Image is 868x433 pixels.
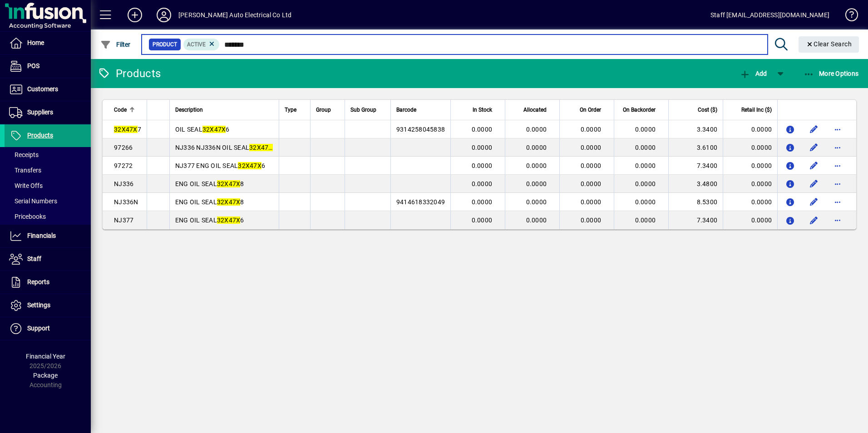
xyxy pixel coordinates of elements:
[114,198,138,206] span: NJ336N
[580,105,601,115] span: On Order
[635,216,656,224] span: 0.0000
[5,78,91,101] a: Customers
[396,126,445,133] span: 9314258045838
[187,41,206,48] span: Active
[316,105,331,115] span: Group
[5,32,91,54] a: Home
[217,216,241,224] em: 32X47X
[9,151,39,158] span: Receipts
[114,216,133,224] span: NJ377
[526,162,547,169] span: 0.0000
[807,158,821,173] button: Edit
[830,122,845,137] button: More options
[523,105,547,115] span: Allocated
[581,126,602,133] span: 0.0000
[710,8,829,22] div: Staff [EMAIL_ADDRESS][DOMAIN_NAME]
[801,65,861,82] button: More Options
[175,162,265,169] span: NJ377 ENG OIL SEAL 6
[396,198,445,206] span: 9414618332049
[98,36,133,53] button: Filter
[472,162,493,169] span: 0.0000
[723,120,777,138] td: 0.0000
[27,132,53,139] span: Products
[807,213,821,227] button: Edit
[285,105,305,115] div: Type
[5,209,91,224] a: Pricebooks
[581,198,602,206] span: 0.0000
[723,157,777,175] td: 0.0000
[27,232,56,239] span: Financials
[807,140,821,155] button: Edit
[473,105,492,115] span: In Stock
[175,126,230,133] span: OIL SEAL 6
[830,158,845,173] button: More options
[5,294,91,317] a: Settings
[5,225,91,247] a: Financials
[830,140,845,155] button: More options
[350,105,385,115] div: Sub Group
[183,39,220,50] mat-chip: Activation Status: Active
[27,85,58,93] span: Customers
[27,278,49,285] span: Reports
[9,213,46,220] span: Pricebooks
[149,7,178,23] button: Profile
[5,162,91,178] a: Transfers
[178,8,291,22] div: [PERSON_NAME] Auto Electrical Co Ltd
[668,120,723,138] td: 3.3400
[27,108,53,116] span: Suppliers
[114,144,133,151] span: 97266
[472,198,493,206] span: 0.0000
[668,175,723,193] td: 3.4800
[114,105,141,115] div: Code
[114,126,141,133] span: 7
[5,101,91,124] a: Suppliers
[5,178,91,193] a: Write Offs
[838,2,857,31] a: Knowledge Base
[830,213,845,227] button: More options
[396,105,445,115] div: Barcode
[114,162,133,169] span: 97272
[98,66,161,81] div: Products
[120,7,149,23] button: Add
[741,105,772,115] span: Retail Inc ($)
[526,198,547,206] span: 0.0000
[526,180,547,187] span: 0.0000
[635,144,656,151] span: 0.0000
[723,211,777,229] td: 0.0000
[217,198,241,206] em: 32X47X
[804,70,859,77] span: More Options
[620,105,664,115] div: On Backorder
[175,144,276,151] span: NJ336 NJ336N OIL SEAL 8
[723,175,777,193] td: 0.0000
[472,126,493,133] span: 0.0000
[581,180,602,187] span: 0.0000
[316,105,339,115] div: Group
[472,180,493,187] span: 0.0000
[9,167,41,174] span: Transfers
[100,41,131,48] span: Filter
[114,126,138,133] em: 32X47X
[472,216,493,224] span: 0.0000
[740,70,767,77] span: Add
[511,105,555,115] div: Allocated
[472,144,493,151] span: 0.0000
[175,198,244,206] span: ENG OIL SEAL 8
[581,144,602,151] span: 0.0000
[175,105,273,115] div: Description
[5,317,91,340] a: Support
[581,216,602,224] span: 0.0000
[668,138,723,157] td: 3.6100
[285,105,296,115] span: Type
[26,353,65,360] span: Financial Year
[668,211,723,229] td: 7.3400
[27,62,39,69] span: POS
[698,105,717,115] span: Cost ($)
[396,105,416,115] span: Barcode
[175,180,244,187] span: ENG OIL SEAL 8
[635,198,656,206] span: 0.0000
[668,157,723,175] td: 7.3400
[27,255,41,262] span: Staff
[114,105,127,115] span: Code
[806,40,852,48] span: Clear Search
[33,372,58,379] span: Package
